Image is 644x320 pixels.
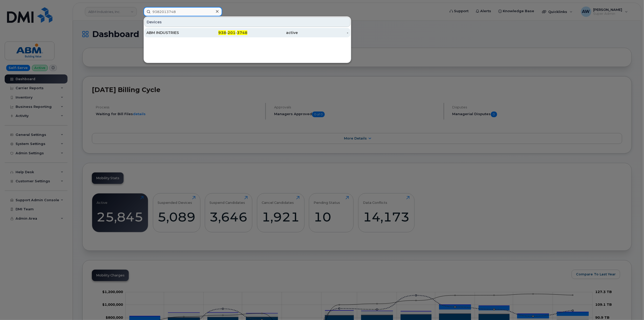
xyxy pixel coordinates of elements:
div: - - [197,30,248,35]
div: active [247,30,298,35]
div: - [298,30,349,35]
span: 938 [218,30,226,35]
span: 201 [228,30,235,35]
a: ABM INDUSTRIES938-201-3748active- [144,28,350,37]
span: 3748 [237,30,247,35]
div: ABM INDUSTRIES [146,30,197,35]
div: Devices [144,17,350,27]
